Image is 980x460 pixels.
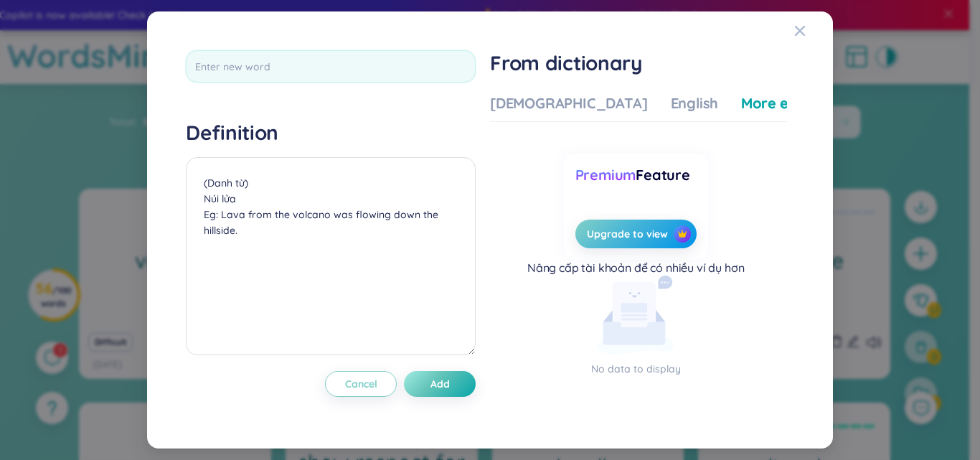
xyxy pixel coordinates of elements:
span: check-circle [437,15,448,27]
p: No data to display [490,361,781,377]
div: [DEMOGRAPHIC_DATA] [490,93,647,113]
div: English [670,93,718,113]
h4: Definition [186,120,476,146]
div: More examples [741,93,845,113]
div: Nâng cấp tài khoản để có nhiều ví dụ hơn [527,260,745,276]
h1: From dictionary [490,50,787,76]
span: Cancel [345,377,377,391]
button: Close [794,11,833,50]
span: Saved successfully [454,14,543,27]
div: Feature [575,165,696,185]
span: Add [430,377,450,391]
span: Upgrade to view [586,227,667,241]
img: crown icon [677,229,687,239]
input: Enter new word [186,50,476,83]
span: Premium [575,166,636,184]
